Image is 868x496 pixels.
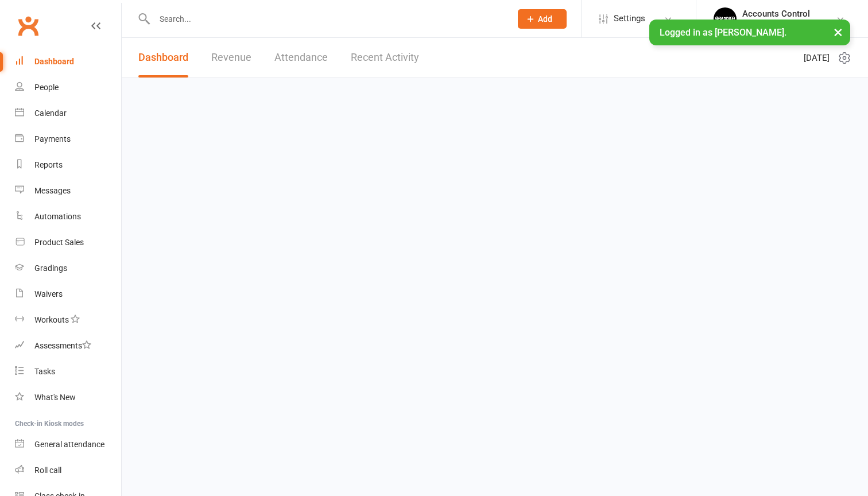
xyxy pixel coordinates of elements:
[15,204,121,230] a: Automations
[34,263,67,273] div: Gradings
[15,255,121,281] a: Gradings
[15,75,121,100] a: People
[518,9,567,29] button: Add
[15,100,121,126] a: Calendar
[34,83,59,92] div: People
[660,27,786,38] span: Logged in as [PERSON_NAME].
[828,20,848,44] button: ×
[34,440,104,449] div: General attendance
[15,385,121,410] a: What's New
[14,11,42,40] a: Clubworx
[614,6,645,32] span: Settings
[15,359,121,385] a: Tasks
[15,333,121,359] a: Assessments
[742,19,810,29] div: [PERSON_NAME]
[742,9,810,19] div: Accounts Control
[15,432,121,458] a: General attendance kiosk mode
[274,38,328,77] a: Attendance
[34,108,67,118] div: Calendar
[15,49,121,75] a: Dashboard
[15,152,121,178] a: Reports
[34,134,71,144] div: Payments
[15,281,121,307] a: Waivers
[34,160,63,169] div: Reports
[34,186,71,195] div: Messages
[15,307,121,333] a: Workouts
[714,7,737,30] img: thumb_image1701918351.png
[34,367,55,376] div: Tasks
[138,38,188,77] a: Dashboard
[34,238,84,247] div: Product Sales
[804,51,830,65] span: [DATE]
[538,14,552,24] span: Add
[351,38,419,77] a: Recent Activity
[15,126,121,152] a: Payments
[34,315,69,324] div: Workouts
[34,466,61,475] div: Roll call
[211,38,251,77] a: Revenue
[34,393,76,402] div: What's New
[15,458,121,483] a: Roll call
[34,212,81,221] div: Automations
[34,57,74,66] div: Dashboard
[15,178,121,204] a: Messages
[15,230,121,255] a: Product Sales
[34,341,91,350] div: Assessments
[151,11,503,27] input: Search...
[34,289,63,299] div: Waivers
